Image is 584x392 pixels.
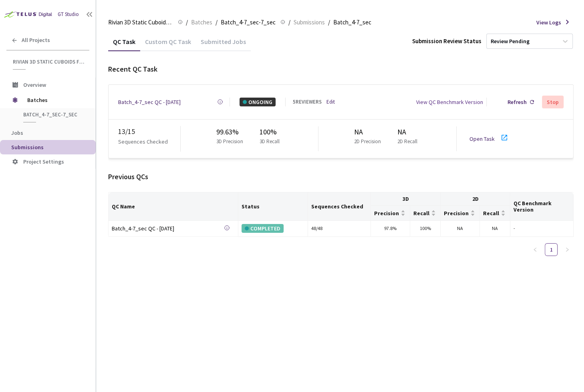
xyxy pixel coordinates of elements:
[326,98,335,106] a: Edit
[514,225,570,232] div: -
[108,18,173,27] span: Rivian 3D Static Cuboids fixed[2024-25]
[216,126,246,138] div: 99.63%
[507,98,527,106] div: Refresh
[416,98,483,106] div: View QC Benchmark Version
[238,192,308,220] th: Status
[371,221,410,237] td: 97.8%
[410,221,441,237] td: 100%
[311,225,367,232] div: 48 / 48
[23,158,64,165] span: Project Settings
[374,210,399,216] span: Precision
[140,38,196,51] div: Custom QC Task
[565,247,570,252] span: right
[196,38,251,51] div: Submitted Jobs
[13,58,85,65] span: Rivian 3D Static Cuboids fixed[2024-25]
[109,192,238,220] th: QC Name
[441,192,510,206] th: 2D
[533,247,538,252] span: left
[259,126,282,138] div: 100%
[529,243,542,256] button: left
[259,138,279,146] p: 3D Recall
[480,221,510,237] td: NA
[547,99,559,105] div: Stop
[118,137,168,146] p: Sequences Checked
[22,37,50,44] span: All Projects
[292,18,326,26] a: Submissions
[491,38,530,45] div: Review Pending
[561,243,574,256] button: right
[294,18,325,27] span: Submissions
[529,243,542,256] li: Previous Page
[483,210,499,216] span: Recall
[293,98,322,106] div: 5 REVIEWERS
[118,98,181,106] a: Batch_4-7_sec QC - [DATE]
[545,244,557,256] a: 1
[118,126,180,137] div: 13 / 15
[469,135,495,142] a: Open Task
[561,243,574,256] li: Next Page
[410,206,441,220] th: Recall
[11,129,23,136] span: Jobs
[441,206,480,220] th: Precision
[397,126,421,138] div: NA
[354,126,384,138] div: NA
[108,64,574,75] div: Recent QC Task
[545,243,558,256] li: 1
[480,206,510,220] th: Recall
[371,192,441,206] th: 3D
[58,10,79,18] div: GT Studio
[191,18,212,27] span: Batches
[215,18,217,27] li: /
[536,18,561,27] span: View Logs
[412,36,481,46] div: Submission Review Status
[444,210,469,216] span: Precision
[397,138,417,146] p: 2D Recall
[510,192,574,220] th: QC Benchmark Version
[441,221,480,237] td: NA
[108,171,574,182] div: Previous QCs
[413,210,429,216] span: Recall
[27,92,82,108] span: Batches
[240,98,276,106] div: ONGOING
[308,192,371,220] th: Sequences Checked
[333,18,371,27] span: Batch_4-7_sec
[23,111,83,118] span: Batch_4-7_sec-7_sec
[216,138,243,146] p: 3D Precision
[221,18,276,27] span: Batch_4-7_sec-7_sec
[328,18,330,27] li: /
[23,81,46,88] span: Overview
[108,38,140,51] div: QC Task
[186,18,188,27] li: /
[189,18,214,26] a: Batches
[112,224,224,233] a: Batch_4-7_sec QC - [DATE]
[354,138,381,146] p: 2D Precision
[288,18,290,27] li: /
[371,206,410,220] th: Precision
[242,224,284,233] div: COMPLETED
[11,144,44,151] span: Submissions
